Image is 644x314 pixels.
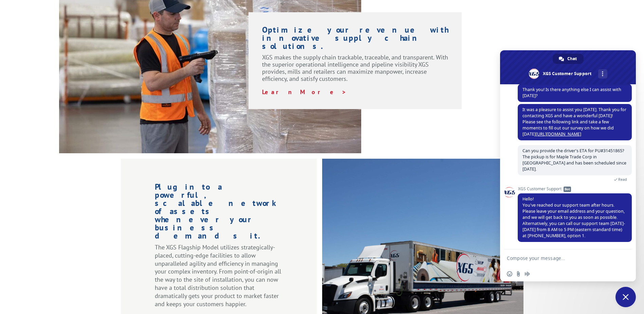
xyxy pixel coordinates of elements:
[525,271,530,277] span: Audio message
[615,287,636,307] a: Close chat
[522,107,626,137] span: It was a pleasure to assist you [DATE]. Thank you for contacting XGS and have a wonderful [DATE]!...
[553,54,584,64] a: Chat
[155,243,283,314] p: The XGS Flagship Model utilizes strategically-placed, cutting-edge facilities to allow unparallel...
[522,87,621,99] span: Thank you! Is there anything else I can assist with [DATE]?
[507,249,615,266] textarea: Compose your message...
[618,177,627,182] span: Read
[567,54,577,64] span: Chat
[155,183,283,243] h1: Plug into a powerful, scalable network of assets whenever your business demands it.
[564,187,571,192] span: Bot
[262,88,347,96] a: Learn More >
[536,131,581,137] a: [URL][DOMAIN_NAME]
[518,187,632,191] span: XGS Customer Support
[522,148,626,172] span: Can you provide the driver's ETA for PU#31451865? The pickup is for Maple Trade Corp in [GEOGRAPH...
[522,196,625,239] span: Hello! You've reached our support team after hours. Please leave your email address and your ques...
[516,271,521,277] span: Send a file
[507,271,512,277] span: Insert an emoji
[262,26,448,54] h1: Optimize your revenue with innovative supply chain solutions.
[262,54,448,88] p: XGS makes the supply chain trackable, traceable, and transparent. With the superior operational i...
